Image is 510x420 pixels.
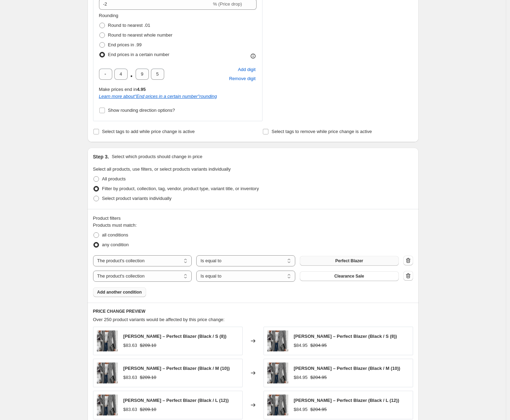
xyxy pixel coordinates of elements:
span: Perfect Blazer [335,258,363,264]
span: Show rounding direction options? [108,108,175,113]
div: $84.95 [294,374,308,381]
span: Select tags to remove while price change is active [272,129,372,134]
strike: $209.10 [140,374,156,381]
button: Clearance Sale [300,271,399,281]
div: $83.63 [123,342,137,349]
span: Clearance Sale [334,273,364,279]
img: S383a0f30b6604401904f4eb204f68182k_80x.webp [267,363,288,383]
span: Over 250 product variants would be affected by this price change: [93,317,225,322]
input: ﹡ [151,69,164,80]
a: Learn more about"End prices in a certain number"rounding [99,94,217,99]
strike: $209.10 [140,342,156,349]
button: Add another condition [93,287,146,297]
span: [PERSON_NAME] – Perfect Blazer (Black / S (8)) [294,334,397,339]
span: all conditions [102,232,128,238]
span: [PERSON_NAME] – Perfect Blazer (Black / M (10)) [294,366,401,371]
img: S383a0f30b6604401904f4eb204f68182k_80x.webp [97,395,118,415]
button: Remove placeholder [228,74,257,83]
span: % (Price drop) [213,1,242,7]
span: End prices in .99 [108,42,142,47]
div: $84.95 [294,406,308,413]
span: any condition [102,242,129,247]
div: $83.63 [123,406,137,413]
h2: Step 3. [93,153,109,160]
img: S383a0f30b6604401904f4eb204f68182k_80x.webp [97,363,118,383]
span: Rounding [99,13,119,18]
span: Products must match: [93,223,137,228]
input: ﹡ [136,69,149,80]
span: Filter by product, collection, tag, vendor, product type, variant title, or inventory [102,186,259,191]
span: Add digit [238,66,256,73]
strike: $204.95 [310,374,327,381]
p: Select which products should change in price [112,153,202,160]
span: [PERSON_NAME] – Perfect Blazer (Black / L (12)) [123,398,229,403]
i: Learn more about " End prices in a certain number " rounding [99,94,217,99]
b: 4.95 [137,87,146,92]
input: ﹡ [99,69,112,80]
span: [PERSON_NAME] – Perfect Blazer (Black / S (8)) [123,334,227,339]
span: End prices in a certain number [108,52,169,57]
strike: $209.10 [140,406,156,413]
span: Round to nearest whole number [108,32,173,38]
input: ﹡ [114,69,128,80]
h6: PRICE CHANGE PREVIEW [93,309,413,314]
span: [PERSON_NAME] – Perfect Blazer (Black / L (12)) [294,398,399,403]
div: $84.95 [294,342,308,349]
img: S383a0f30b6604401904f4eb204f68182k_80x.webp [97,330,118,351]
span: Select product variants individually [102,196,172,201]
span: [PERSON_NAME] – Perfect Blazer (Black / M (10)) [123,366,230,371]
img: S383a0f30b6604401904f4eb204f68182k_80x.webp [267,395,288,415]
span: . [130,69,134,80]
strike: $204.95 [310,342,327,349]
button: Add placeholder [237,65,257,74]
span: Remove digit [229,75,256,82]
img: S383a0f30b6604401904f4eb204f68182k_80x.webp [267,330,288,351]
span: Select all products, use filters, or select products variants individually [93,166,231,172]
span: All products [102,176,126,181]
span: Select tags to add while price change is active [102,129,195,134]
span: Round to nearest .01 [108,23,150,28]
button: Perfect Blazer [300,256,399,266]
div: Product filters [93,215,413,222]
span: Add another condition [97,289,142,295]
strike: $204.95 [310,406,327,413]
span: Make prices end in [99,87,146,92]
div: $83.63 [123,374,137,381]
